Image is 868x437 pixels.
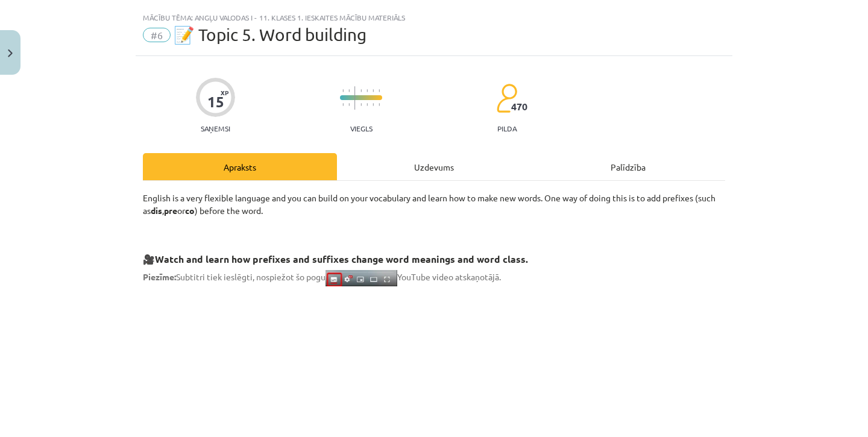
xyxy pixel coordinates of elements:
[379,89,380,92] img: icon-short-line-57e1e144782c952c97e751825c79c345078a6d821885a25fce030b3d8c18986b.svg
[207,93,224,110] div: 15
[337,153,531,180] div: Uzdevums
[151,205,162,216] b: dis
[373,103,374,106] img: icon-short-line-57e1e144782c952c97e751825c79c345078a6d821885a25fce030b3d8c18986b.svg
[350,124,373,133] p: Viegls
[342,103,344,106] img: icon-short-line-57e1e144782c952c97e751825c79c345078a6d821885a25fce030b3d8c18986b.svg
[185,205,195,216] b: co
[155,253,528,265] strong: Watch and learn how prefixes and suffixes change word meanings and word class.
[360,103,362,106] img: icon-short-line-57e1e144782c952c97e751825c79c345078a6d821885a25fce030b3d8c18986b.svg
[143,244,725,266] h3: 🎥
[8,49,13,57] img: icon-close-lesson-0947bae3869378f0d4975bcd49f059093ad1ed9edebbc8119c70593378902aed.svg
[354,86,356,110] img: icon-long-line-d9ea69661e0d244f92f715978eff75569469978d946b2353a9bb055b3ed8787d.svg
[379,103,380,106] img: icon-short-line-57e1e144782c952c97e751825c79c345078a6d821885a25fce030b3d8c18986b.svg
[196,124,235,133] p: Saņemsi
[373,89,374,92] img: icon-short-line-57e1e144782c952c97e751825c79c345078a6d821885a25fce030b3d8c18986b.svg
[366,89,368,92] img: icon-short-line-57e1e144782c952c97e751825c79c345078a6d821885a25fce030b3d8c18986b.svg
[143,153,337,180] div: Apraksts
[366,103,368,106] img: icon-short-line-57e1e144782c952c97e751825c79c345078a6d821885a25fce030b3d8c18986b.svg
[531,153,725,180] div: Palīdzība
[164,205,177,216] b: pre
[221,89,228,96] span: XP
[143,28,171,42] span: #6
[174,25,366,45] span: 📝 Topic 5. Word building
[511,101,527,112] span: 470
[496,83,517,113] img: students-c634bb4e5e11cddfef0936a35e636f08e4e9abd3cc4e673bd6f9a4125e45ecb1.svg
[348,103,350,106] img: icon-short-line-57e1e144782c952c97e751825c79c345078a6d821885a25fce030b3d8c18986b.svg
[143,271,176,282] strong: Piezīme:
[497,124,517,133] p: pilda
[143,271,501,282] span: Subtitri tiek ieslēgti, nospiežot šo pogu YouTube video atskaņotājā.
[143,192,725,217] p: English is a very flexible language and you can build on your vocabulary and learn how to make ne...
[360,89,362,92] img: icon-short-line-57e1e144782c952c97e751825c79c345078a6d821885a25fce030b3d8c18986b.svg
[348,89,350,92] img: icon-short-line-57e1e144782c952c97e751825c79c345078a6d821885a25fce030b3d8c18986b.svg
[143,13,725,22] div: Mācību tēma: Angļu valodas i - 11. klases 1. ieskaites mācību materiāls
[342,89,344,92] img: icon-short-line-57e1e144782c952c97e751825c79c345078a6d821885a25fce030b3d8c18986b.svg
